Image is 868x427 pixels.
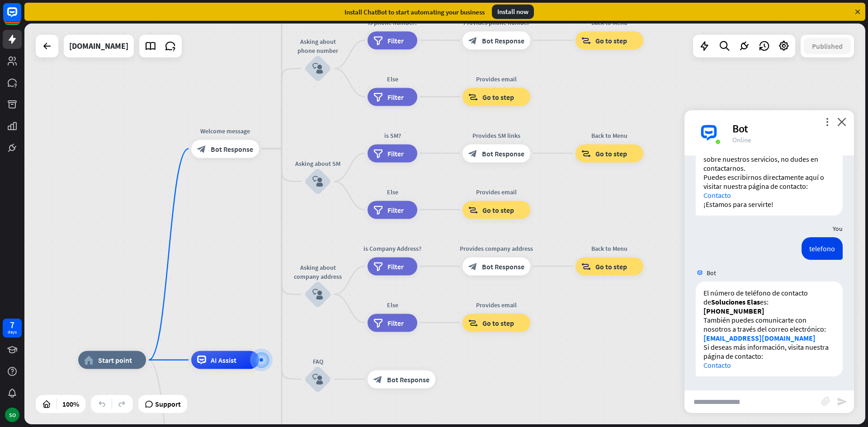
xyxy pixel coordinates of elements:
[492,5,534,19] div: Install now
[373,36,383,45] i: filter
[732,136,843,144] div: Online
[703,173,835,200] p: Puedes escribirnos directamente aquí o visitar nuestra página de contacto:
[821,397,830,406] i: block_attachment
[361,244,424,253] div: is Company Address?
[482,92,514,101] span: Go to step
[291,357,345,366] div: FAQ
[312,63,323,74] i: block_user_input
[456,18,537,27] div: Provides phone number
[456,131,537,140] div: Provides SM links
[98,356,132,365] span: Start point
[711,297,760,306] strong: Soluciones Elas
[468,149,477,158] i: block_bot_response
[703,306,764,315] strong: [PHONE_NUMBER]
[456,244,537,253] div: Provides company address
[197,144,206,153] i: block_bot_response
[456,74,537,83] div: Provides email
[703,343,835,370] p: Si deseas más información, visita nuestra página de contacto:
[69,35,128,57] div: solucioneselas.com
[703,288,835,315] p: El número de teléfono de contacto de es:
[361,187,424,196] div: Else
[361,18,424,27] div: Is phone number?
[10,321,14,329] div: 7
[361,131,424,140] div: is SM?
[703,333,816,343] a: [EMAIL_ADDRESS][DOMAIN_NAME]
[732,122,843,136] div: Bot
[456,300,537,309] div: Provides email
[482,149,524,158] span: Bot Response
[291,37,345,55] div: Asking about phone number
[155,397,181,411] span: Support
[387,149,404,158] span: Filter
[482,205,514,214] span: Go to step
[581,36,591,45] i: block_goto
[456,187,537,196] div: Provides email
[595,262,627,271] span: Go to step
[387,262,404,271] span: Filter
[373,318,383,327] i: filter
[833,225,843,233] span: You
[468,318,478,327] i: block_goto
[482,318,514,327] span: Go to step
[703,361,731,370] a: Contacto
[344,8,485,16] div: Install ChatBot to start automating your business
[312,176,323,187] i: block_user_input
[569,244,650,253] div: Back to Menu
[837,117,846,126] i: close
[595,36,627,45] span: Go to step
[373,205,383,214] i: filter
[387,205,404,214] span: Filter
[468,262,477,271] i: block_bot_response
[211,144,253,153] span: Bot Response
[581,262,591,271] i: block_goto
[211,356,236,365] span: AI Assist
[837,396,848,407] i: send
[569,131,650,140] div: Back to Menu
[373,149,383,158] i: filter
[595,149,627,158] span: Go to step
[3,319,22,338] a: 7 days
[84,356,94,365] i: home_2
[291,263,345,281] div: Asking about company address
[569,18,650,27] div: Back to Menu
[703,191,731,200] a: Contacto
[482,262,524,271] span: Bot Response
[703,200,835,209] p: ¡Estamos para servirte!
[581,149,591,158] i: block_goto
[387,375,429,384] span: Bot Response
[468,205,478,214] i: block_goto
[703,315,835,343] p: También puedes comunicarte con nosotros a través del correo electrónico:
[361,74,424,83] div: Else
[468,92,478,101] i: block_goto
[387,92,404,101] span: Filter
[373,262,383,271] i: filter
[291,159,345,168] div: Asking about SM
[482,36,524,45] span: Bot Response
[5,408,19,422] div: SO
[312,289,323,300] i: block_user_input
[312,374,323,385] i: block_user_input
[184,126,266,135] div: Welcome message
[361,300,424,309] div: Else
[8,329,17,335] div: days
[387,318,404,327] span: Filter
[60,397,82,411] div: 100%
[373,92,383,101] i: filter
[387,36,404,45] span: Filter
[804,38,851,54] button: Published
[823,117,831,126] i: more_vert
[7,4,34,31] button: Open LiveChat chat widget
[802,237,843,260] div: telefono
[373,375,382,384] i: block_bot_response
[707,269,716,277] span: Bot
[468,36,477,45] i: block_bot_response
